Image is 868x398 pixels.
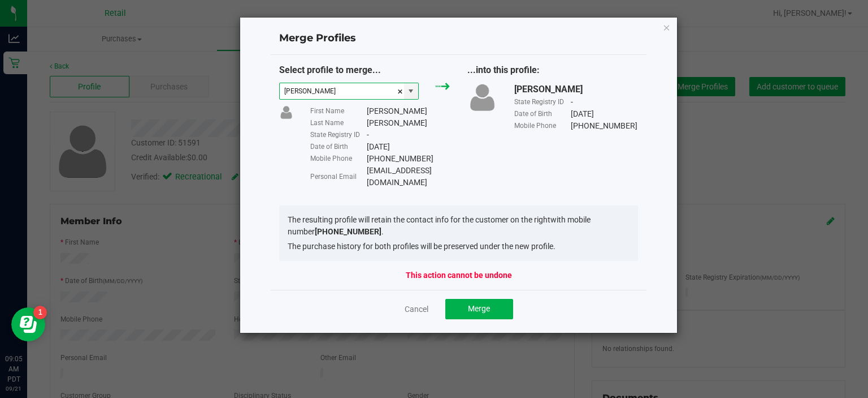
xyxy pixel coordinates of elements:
[310,106,367,116] div: First Name
[367,105,427,117] div: [PERSON_NAME]
[279,105,293,119] img: user-icon.png
[367,141,390,153] div: [DATE]
[436,83,450,90] img: green_arrow.svg
[367,153,433,165] div: [PHONE_NUMBER]
[11,307,45,341] iframe: Resource center
[367,129,369,141] div: -
[367,117,427,129] div: [PERSON_NAME]
[288,215,591,236] span: with mobile number .
[310,118,367,128] div: Last Name
[310,142,367,152] div: Date of Birth
[367,165,450,189] div: [EMAIL_ADDRESS][DOMAIN_NAME]
[310,130,367,140] div: State Registry ID
[279,31,639,46] h4: Merge Profiles
[514,83,583,96] div: [PERSON_NAME]
[310,153,367,164] div: Mobile Phone
[406,269,512,281] strong: This action cannot be undone
[405,303,428,315] a: Cancel
[468,304,490,313] span: Merge
[279,65,381,75] span: Select profile to merge...
[397,83,403,100] span: clear
[288,214,630,238] li: The resulting profile will retain the contact info for the customer on the right
[514,97,571,107] div: State Registry ID
[514,121,571,131] div: Mobile Phone
[288,241,630,253] li: The purchase history for both profiles will be preserved under the new profile.
[571,120,637,132] div: [PHONE_NUMBER]
[315,227,381,236] strong: [PHONE_NUMBER]
[514,109,571,119] div: Date of Birth
[467,65,540,75] span: ...into this profile:
[445,299,513,319] button: Merge
[280,83,404,99] input: Type customer name to search
[310,172,367,182] div: Personal Email
[467,83,497,112] img: user-icon.png
[571,108,594,120] div: [DATE]
[33,306,47,319] iframe: Resource center unread badge
[571,96,573,108] div: -
[663,20,671,34] button: Close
